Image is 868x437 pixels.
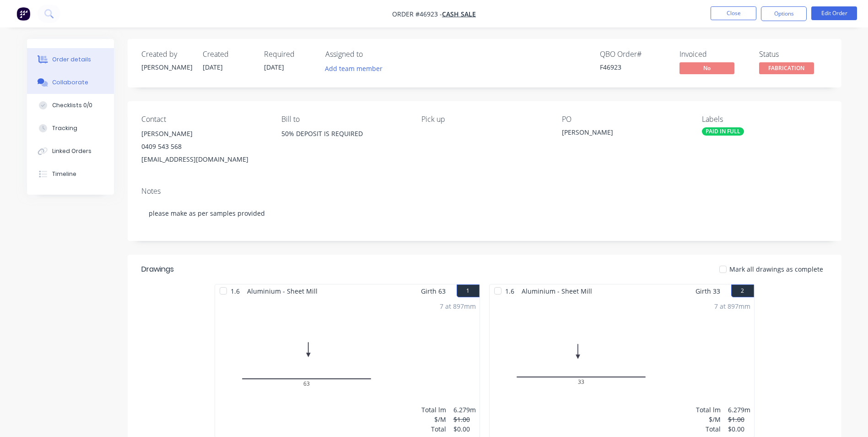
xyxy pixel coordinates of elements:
[141,127,267,166] div: [PERSON_NAME]0409 543 568[EMAIL_ADDRESS][DOMAIN_NAME]
[421,115,547,124] div: Pick up
[759,50,828,59] div: Status
[759,62,814,76] button: FABRICATION
[203,63,223,71] span: [DATE]
[518,284,596,298] span: Aluminium - Sheet Mill
[562,115,687,124] div: PO
[679,62,734,74] span: No
[227,284,243,298] span: 1.6
[203,50,253,59] div: Created
[440,301,476,311] div: 7 at 897mm
[52,55,91,64] div: Order details
[501,284,518,298] span: 1.6
[696,424,721,434] div: Total
[52,101,92,109] div: Checklists 0/0
[714,301,750,311] div: 7 at 897mm
[281,127,407,140] div: 50% DEPOSIT IS REQUIRED
[264,63,284,71] span: [DATE]
[243,284,321,298] span: Aluminium - Sheet Mill
[759,62,814,74] span: FABRICATION
[52,124,77,132] div: Tracking
[421,415,446,424] div: $/M
[264,50,314,59] div: Required
[141,199,828,227] div: please make as per samples provided
[27,117,114,140] button: Tracking
[728,424,750,434] div: $0.00
[325,62,388,75] button: Add team member
[729,264,823,274] span: Mark all drawings as complete
[52,78,88,87] div: Collaborate
[27,163,114,186] button: Timeline
[141,50,192,59] div: Created by
[600,62,669,72] div: F46923
[16,7,30,21] img: Factory
[141,127,267,140] div: [PERSON_NAME]
[731,284,754,297] button: 2
[679,50,748,59] div: Invoiced
[421,424,446,434] div: Total
[728,415,750,424] div: $1.00
[281,127,407,157] div: 50% DEPOSIT IS REQUIRED
[728,405,750,415] div: 6.279m
[27,140,114,163] button: Linked Orders
[600,50,669,59] div: QBO Order #
[453,415,476,424] div: $1.00
[281,115,407,124] div: Bill to
[562,127,676,140] div: [PERSON_NAME]
[141,153,267,166] div: [EMAIL_ADDRESS][DOMAIN_NAME]
[27,48,114,71] button: Order details
[442,10,476,18] a: CASH SALE
[141,62,192,72] div: [PERSON_NAME]
[325,50,417,59] div: Assigned to
[453,405,476,415] div: 6.279m
[421,405,446,415] div: Total lm
[702,127,744,136] div: PAID IN FULL
[421,284,446,298] span: Girth 63
[27,71,114,94] button: Collaborate
[695,284,720,298] span: Girth 33
[702,115,827,124] div: Labels
[696,415,721,424] div: $/M
[141,187,828,196] div: Notes
[141,264,174,275] div: Drawings
[696,405,721,415] div: Total lm
[711,6,756,20] button: Close
[52,147,92,155] div: Linked Orders
[52,170,76,178] div: Timeline
[320,62,387,75] button: Add team member
[141,115,267,124] div: Contact
[761,6,807,21] button: Options
[811,6,857,20] button: Edit Order
[453,424,476,434] div: $0.00
[27,94,114,117] button: Checklists 0/0
[457,284,480,297] button: 1
[392,10,442,18] span: Order #46923 -
[141,140,267,153] div: 0409 543 568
